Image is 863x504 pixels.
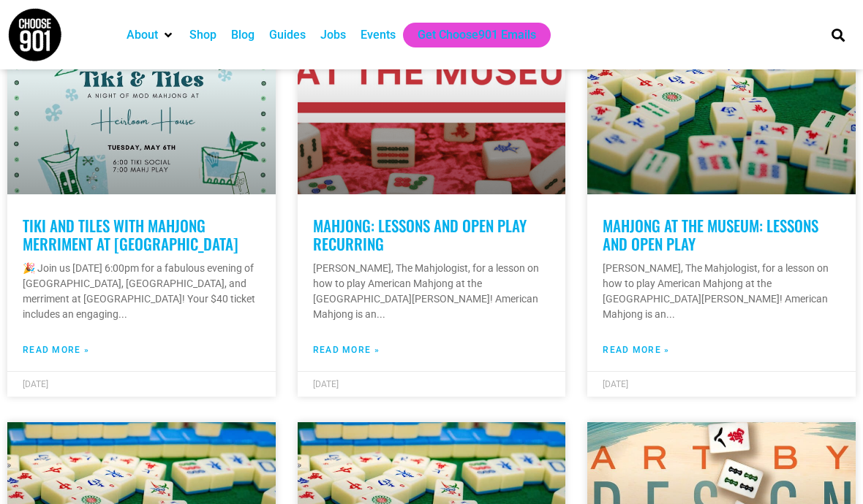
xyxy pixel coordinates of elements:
[23,261,260,322] p: 🎉 Join us [DATE] 6:00pm for a fabulous evening of [GEOGRAPHIC_DATA], [GEOGRAPHIC_DATA], and merri...
[603,261,840,322] p: [PERSON_NAME], The Mahjologist, for a lesson on how to play American Mahjong at the [GEOGRAPHIC_D...
[127,26,158,44] a: About
[418,26,536,44] a: Get Choose901 Emails
[603,343,669,356] a: Read more about Mahjong at the Museum: Lessons and Open Play
[361,26,396,44] a: Events
[119,23,182,47] div: About
[23,214,238,255] a: Tiki and Tiles with Mahjong Merriment at [GEOGRAPHIC_DATA]
[587,19,856,194] a: Close-up of scattered Mahjong tiles on a green felt surface, capturing the essence of this ancien...
[23,379,48,389] span: [DATE]
[231,26,255,44] a: Blog
[603,214,818,255] a: Mahjong at the Museum: Lessons and Open Play
[320,26,346,44] a: Jobs
[313,214,527,255] a: Mahjong: Lessons and Open Play Recurring
[189,26,216,44] a: Shop
[119,23,807,47] nav: Main nav
[298,19,566,194] a: Mahjong tiles scattered on a red velvet surface with the text "Mahjong at the Museum: Lessons & O...
[269,26,306,44] a: Guides
[313,261,551,322] p: [PERSON_NAME], The Mahjologist, for a lesson on how to play American Mahjong at the [GEOGRAPHIC_D...
[313,379,339,389] span: [DATE]
[23,343,89,356] a: Read more about Tiki and Tiles with Mahjong Merriment at Heirloom House
[826,23,850,47] div: Search
[313,343,380,356] a: Read more about Mahjong: Lessons and Open Play Recurring
[7,19,276,194] a: Invitation flyer for "Tiki & Tiles: A Night of Mod Mahjong" at Heirloom House showcases illustrat...
[603,379,628,389] span: [DATE]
